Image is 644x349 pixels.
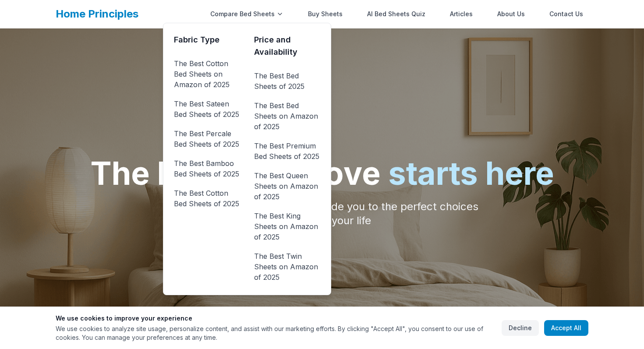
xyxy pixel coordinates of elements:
a: The Best Bed Sheets on Amazon of 2025 [254,99,320,134]
a: The Best Percale Bed Sheets of 2025 [174,127,240,151]
a: AI Bed Sheets Quiz [362,5,431,23]
p: Your home, your style - let us guide you to the perfect choices that match your life [154,200,490,228]
span: starts here [388,154,554,192]
h3: Fabric Type [174,34,240,46]
a: The Best Twin Sheets on Amazon of 2025 [254,249,320,284]
h3: Price and Availability [254,34,320,58]
button: Accept All [544,320,588,336]
a: Buy Sheets [303,5,348,23]
a: Articles [445,5,478,23]
a: The Best Queen Sheets on Amazon of 2025 [254,169,320,204]
h3: We use cookies to improve your experience [56,314,495,323]
a: Home Principles [56,7,138,20]
h1: The home you love [90,158,554,189]
a: The Best Premium Bed Sheets of 2025 [254,139,320,163]
a: The Best King Sheets on Amazon of 2025 [254,209,320,244]
a: The Best Cotton Bed Sheets of 2025 [174,186,240,211]
a: Contact Us [544,5,588,23]
div: Compare Bed Sheets [205,5,289,23]
p: We use cookies to analyze site usage, personalize content, and assist with our marketing efforts.... [56,324,495,342]
a: The Best Cotton Bed Sheets on Amazon of 2025 [174,56,240,92]
a: The Best Bed Sheets of 2025 [254,69,320,93]
a: About Us [492,5,530,23]
a: The Best Bamboo Bed Sheets of 2025 [174,156,240,181]
a: The Best Sateen Bed Sheets of 2025 [174,97,240,121]
button: Decline [502,320,539,336]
